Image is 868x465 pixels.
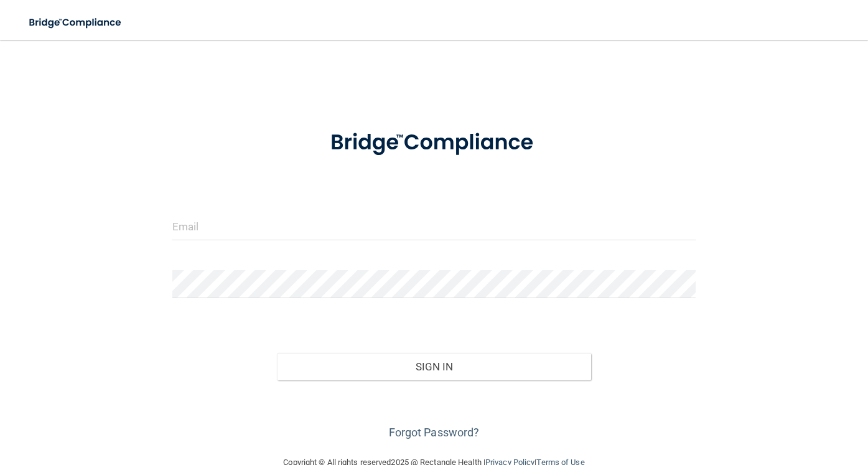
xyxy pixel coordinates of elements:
a: Forgot Password? [389,426,480,439]
button: Sign In [277,353,591,380]
img: bridge_compliance_login_screen.278c3ca4.svg [308,115,561,171]
img: bridge_compliance_login_screen.278c3ca4.svg [19,10,133,35]
input: Email [172,212,696,240]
